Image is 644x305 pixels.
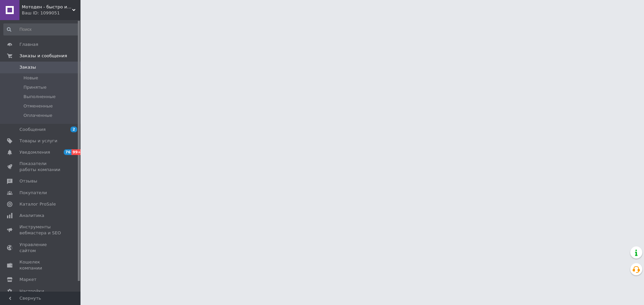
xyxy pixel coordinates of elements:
span: Инструменты вебмастера и SEO [19,224,62,236]
span: Аналитика [19,213,44,219]
span: Товары и услуги [19,138,57,144]
span: Заказы и сообщения [19,53,67,59]
span: Каталог ProSale [19,201,56,207]
span: Уведомления [19,149,50,155]
span: Отзывы [19,178,37,184]
span: Сообщения [19,127,46,133]
span: 76 [64,149,71,155]
span: Оплаченные [23,112,52,119]
span: Главная [19,42,38,48]
span: Заказы [19,64,36,70]
span: Кошелек компании [19,259,62,271]
span: Показатели работы компании [19,161,62,173]
span: Мотоден - быстро и надёжно [22,4,72,10]
span: Покупатели [19,190,47,196]
span: 2 [70,127,77,132]
span: Маркет [19,277,37,283]
span: Принятые [23,84,47,90]
span: Настройки [19,288,44,294]
span: Управление сайтом [19,242,62,254]
span: Новые [23,75,38,81]
span: Отмененные [23,103,53,109]
div: Ваш ID: 1099051 [22,10,80,16]
span: 99+ [71,149,83,155]
span: Выполненные [23,94,56,100]
input: Поиск [3,23,79,35]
